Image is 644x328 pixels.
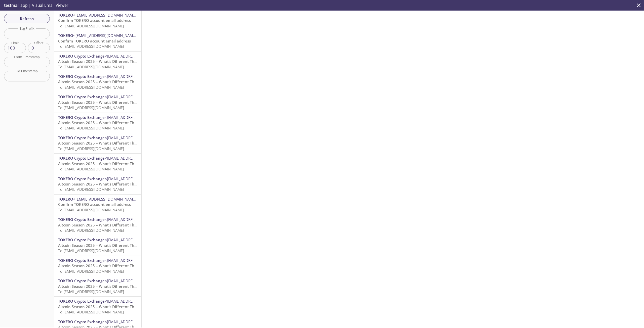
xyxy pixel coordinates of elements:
[54,92,141,112] div: TOKERO Crypto Exchange<[EMAIL_ADDRESS][DOMAIN_NAME]>Altcoin Season 2025 – What’s Different This T...
[105,319,170,324] span: <[EMAIL_ADDRESS][DOMAIN_NAME]>
[54,72,141,92] div: TOKERO Crypto Exchange<[EMAIL_ADDRESS][DOMAIN_NAME]>Altcoin Season 2025 – What’s Different This T...
[54,133,141,153] div: TOKERO Crypto Exchange<[EMAIL_ADDRESS][DOMAIN_NAME]>Altcoin Season 2025 – What’s Different This T...
[58,202,131,207] span: Confirm TOKERO account email address
[58,217,105,222] span: TOKERO Crypto Exchange
[58,161,149,166] span: Altcoin Season 2025 – What’s Different This Time?
[54,256,141,276] div: TOKERO Crypto Exchange<[EMAIL_ADDRESS][DOMAIN_NAME]>Altcoin Season 2025 – What’s Different This T...
[54,276,141,296] div: TOKERO Crypto Exchange<[EMAIL_ADDRESS][DOMAIN_NAME]>Altcoin Season 2025 – What’s Different This T...
[54,215,141,235] div: TOKERO Crypto Exchange<[EMAIL_ADDRESS][DOMAIN_NAME]>Altcoin Season 2025 – What’s Different This T...
[73,197,138,202] span: <[EMAIL_ADDRESS][DOMAIN_NAME]>
[105,156,170,161] span: <[EMAIL_ADDRESS][DOMAIN_NAME]>
[58,309,124,314] span: To: [EMAIL_ADDRESS][DOMAIN_NAME]
[105,258,170,263] span: <[EMAIL_ADDRESS][DOMAIN_NAME]>
[58,74,105,79] span: TOKERO Crypto Exchange
[105,278,170,283] span: <[EMAIL_ADDRESS][DOMAIN_NAME]>
[58,248,124,253] span: To: [EMAIL_ADDRESS][DOMAIN_NAME]
[54,195,141,215] div: TOKERO<[EMAIL_ADDRESS][DOMAIN_NAME]>Confirm TOKERO account email addressTo:[EMAIL_ADDRESS][DOMAIN...
[58,23,124,28] span: To: [EMAIL_ADDRESS][DOMAIN_NAME]
[105,299,170,304] span: <[EMAIL_ADDRESS][DOMAIN_NAME]>
[58,319,105,324] span: TOKERO Crypto Exchange
[58,64,124,69] span: To: [EMAIL_ADDRESS][DOMAIN_NAME]
[58,263,149,268] span: Altcoin Season 2025 – What’s Different This Time?
[58,222,149,227] span: Altcoin Season 2025 – What’s Different This Time?
[58,197,73,202] span: TOKERO
[58,54,105,59] span: TOKERO Crypto Exchange
[58,187,124,192] span: To: [EMAIL_ADDRESS][DOMAIN_NAME]
[54,11,141,31] div: TOKERO<[EMAIL_ADDRESS][DOMAIN_NAME]>Confirm TOKERO account email addressTo:[EMAIL_ADDRESS][DOMAIN...
[73,33,138,38] span: <[EMAIL_ADDRESS][DOMAIN_NAME]>
[58,44,124,49] span: To: [EMAIL_ADDRESS][DOMAIN_NAME]
[58,140,149,146] span: Altcoin Season 2025 – What’s Different This Time?
[58,120,149,125] span: Altcoin Season 2025 – What’s Different This Time?
[4,3,19,8] span: testmail
[58,228,124,233] span: To: [EMAIL_ADDRESS][DOMAIN_NAME]
[105,237,170,242] span: <[EMAIL_ADDRESS][DOMAIN_NAME]>
[58,289,124,294] span: To: [EMAIL_ADDRESS][DOMAIN_NAME]
[58,94,105,99] span: TOKERO Crypto Exchange
[58,166,124,171] span: To: [EMAIL_ADDRESS][DOMAIN_NAME]
[58,59,149,64] span: Altcoin Season 2025 – What’s Different This Time?
[58,304,149,309] span: Altcoin Season 2025 – What’s Different This Time?
[58,146,124,151] span: To: [EMAIL_ADDRESS][DOMAIN_NAME]
[54,297,141,317] div: TOKERO Crypto Exchange<[EMAIL_ADDRESS][DOMAIN_NAME]>Altcoin Season 2025 – What’s Different This T...
[54,31,141,51] div: TOKERO<[EMAIL_ADDRESS][DOMAIN_NAME]>Confirm TOKERO account email addressTo:[EMAIL_ADDRESS][DOMAIN...
[58,33,73,38] span: TOKERO
[8,15,46,22] span: Refresh
[58,156,105,161] span: TOKERO Crypto Exchange
[105,74,170,79] span: <[EMAIL_ADDRESS][DOMAIN_NAME]>
[105,115,170,120] span: <[EMAIL_ADDRESS][DOMAIN_NAME]>
[54,235,141,255] div: TOKERO Crypto Exchange<[EMAIL_ADDRESS][DOMAIN_NAME]>Altcoin Season 2025 – What’s Different This T...
[58,13,73,18] span: TOKERO
[58,243,149,248] span: Altcoin Season 2025 – What’s Different This Time?
[105,54,170,59] span: <[EMAIL_ADDRESS][DOMAIN_NAME]>
[105,176,170,181] span: <[EMAIL_ADDRESS][DOMAIN_NAME]>
[58,100,149,105] span: Altcoin Season 2025 – What’s Different This Time?
[54,174,141,194] div: TOKERO Crypto Exchange<[EMAIL_ADDRESS][DOMAIN_NAME]>Altcoin Season 2025 – What’s Different This T...
[54,52,141,72] div: TOKERO Crypto Exchange<[EMAIL_ADDRESS][DOMAIN_NAME]>Altcoin Season 2025 – What’s Different This T...
[58,105,124,110] span: To: [EMAIL_ADDRESS][DOMAIN_NAME]
[58,284,149,289] span: Altcoin Season 2025 – What’s Different This Time?
[54,154,141,174] div: TOKERO Crypto Exchange<[EMAIL_ADDRESS][DOMAIN_NAME]>Altcoin Season 2025 – What’s Different This T...
[105,94,170,99] span: <[EMAIL_ADDRESS][DOMAIN_NAME]>
[105,135,170,140] span: <[EMAIL_ADDRESS][DOMAIN_NAME]>
[58,85,124,90] span: To: [EMAIL_ADDRESS][DOMAIN_NAME]
[58,299,105,304] span: TOKERO Crypto Exchange
[58,181,149,186] span: Altcoin Season 2025 – What’s Different This Time?
[105,217,170,222] span: <[EMAIL_ADDRESS][DOMAIN_NAME]>
[58,258,105,263] span: TOKERO Crypto Exchange
[58,125,124,130] span: To: [EMAIL_ADDRESS][DOMAIN_NAME]
[58,115,105,120] span: TOKERO Crypto Exchange
[54,113,141,133] div: TOKERO Crypto Exchange<[EMAIL_ADDRESS][DOMAIN_NAME]>Altcoin Season 2025 – What’s Different This T...
[58,237,105,242] span: TOKERO Crypto Exchange
[4,14,50,23] button: Refresh
[58,207,124,212] span: To: [EMAIL_ADDRESS][DOMAIN_NAME]
[58,176,105,181] span: TOKERO Crypto Exchange
[58,79,149,84] span: Altcoin Season 2025 – What’s Different This Time?
[58,18,131,23] span: Confirm TOKERO account email address
[73,13,138,18] span: <[EMAIL_ADDRESS][DOMAIN_NAME]>
[58,269,124,274] span: To: [EMAIL_ADDRESS][DOMAIN_NAME]
[58,38,131,43] span: Confirm TOKERO account email address
[58,278,105,283] span: TOKERO Crypto Exchange
[58,135,105,140] span: TOKERO Crypto Exchange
